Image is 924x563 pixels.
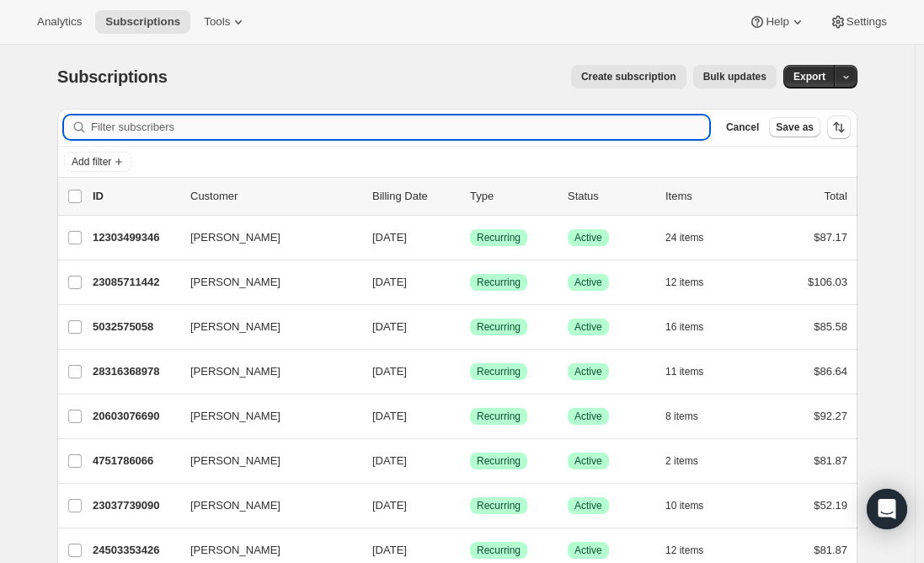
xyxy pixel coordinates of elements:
button: [PERSON_NAME] [180,448,349,475]
p: Status [568,188,652,205]
div: Items [665,188,750,205]
button: [PERSON_NAME] [180,492,349,519]
div: 4751786066[PERSON_NAME][DATE]SuccessRecurringSuccessActive2 items$81.87 [93,449,847,473]
div: 12303499346[PERSON_NAME][DATE]SuccessRecurringSuccessActive24 items$87.17 [93,226,847,249]
span: [PERSON_NAME] [190,363,280,380]
span: Subscriptions [105,15,180,29]
span: Active [574,410,602,423]
button: [PERSON_NAME] [180,403,349,430]
span: Save as [776,121,814,134]
button: Create subscription [571,65,686,88]
span: Subscriptions [57,67,168,86]
button: Save as [769,117,820,137]
button: Export [783,65,836,88]
p: 5032575058 [93,319,177,335]
p: 12303499346 [93,229,177,246]
span: $52.19 [814,499,847,512]
span: 12 items [665,544,703,557]
span: Recurring [477,544,521,557]
span: [DATE] [372,499,407,512]
span: Recurring [477,276,521,289]
span: [PERSON_NAME] [190,408,280,425]
button: [PERSON_NAME] [180,224,349,251]
p: Total [825,188,847,205]
div: Type [470,188,554,205]
button: Sort the results [827,115,851,139]
span: Analytics [37,15,82,29]
p: ID [93,188,177,205]
span: [PERSON_NAME] [190,497,280,514]
span: [PERSON_NAME] [190,229,280,246]
span: $106.03 [808,276,847,288]
button: Analytics [27,10,92,34]
span: Active [574,365,602,378]
button: [PERSON_NAME] [180,358,349,385]
button: Help [739,10,815,34]
span: Recurring [477,410,521,423]
p: Billing Date [372,188,457,205]
span: [DATE] [372,320,407,333]
span: Help [766,15,788,29]
button: Cancel [719,117,766,137]
span: Active [574,499,602,512]
span: Create subscription [581,70,676,83]
p: 4751786066 [93,453,177,469]
div: 23037739090[PERSON_NAME][DATE]SuccessRecurringSuccessActive10 items$52.19 [93,494,847,517]
span: 11 items [665,365,703,378]
p: 28316368978 [93,363,177,380]
span: 12 items [665,276,703,289]
span: Active [574,276,602,289]
span: Export [793,70,825,83]
span: Settings [847,15,887,29]
button: 12 items [665,539,722,562]
button: Subscriptions [95,10,190,34]
div: 28316368978[PERSON_NAME][DATE]SuccessRecurringSuccessActive11 items$86.64 [93,360,847,383]
span: [DATE] [372,231,407,244]
button: Bulk updates [693,65,777,88]
button: 2 items [665,449,717,473]
span: [DATE] [372,544,407,556]
span: Active [574,231,602,244]
button: Add filter [64,152,131,172]
button: 8 items [665,405,717,428]
span: Recurring [477,365,521,378]
span: $81.87 [814,454,847,467]
div: IDCustomerBilling DateTypeStatusItemsTotal [93,188,847,205]
span: Active [574,454,602,468]
button: Tools [194,10,257,34]
span: Recurring [477,320,521,334]
span: [PERSON_NAME] [190,542,280,559]
p: 23037739090 [93,497,177,514]
button: 16 items [665,315,722,339]
span: 24 items [665,231,703,244]
span: Recurring [477,454,521,468]
div: 5032575058[PERSON_NAME][DATE]SuccessRecurringSuccessActive16 items$85.58 [93,315,847,339]
span: [PERSON_NAME] [190,274,280,291]
div: 24503353426[PERSON_NAME][DATE]SuccessRecurringSuccessActive12 items$81.87 [93,539,847,562]
div: 23085711442[PERSON_NAME][DATE]SuccessRecurringSuccessActive12 items$106.03 [93,271,847,294]
button: [PERSON_NAME] [180,269,349,296]
span: Tools [204,15,230,29]
div: 20603076690[PERSON_NAME][DATE]SuccessRecurringSuccessActive8 items$92.27 [93,405,847,428]
button: Settings [820,10,897,34]
span: 16 items [665,320,703,334]
p: 23085711442 [93,274,177,291]
span: [DATE] [372,410,407,422]
button: 11 items [665,360,722,383]
p: 24503353426 [93,542,177,559]
span: 8 items [665,410,698,423]
span: Recurring [477,231,521,244]
span: $92.27 [814,410,847,422]
span: Bulk updates [703,70,766,83]
span: Active [574,320,602,334]
span: [DATE] [372,365,407,378]
span: [PERSON_NAME] [190,319,280,335]
p: 20603076690 [93,408,177,425]
p: Customer [190,188,359,205]
span: [PERSON_NAME] [190,453,280,469]
button: 12 items [665,271,722,294]
span: Active [574,544,602,557]
span: [DATE] [372,454,407,467]
span: Cancel [726,121,759,134]
span: 2 items [665,454,698,468]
